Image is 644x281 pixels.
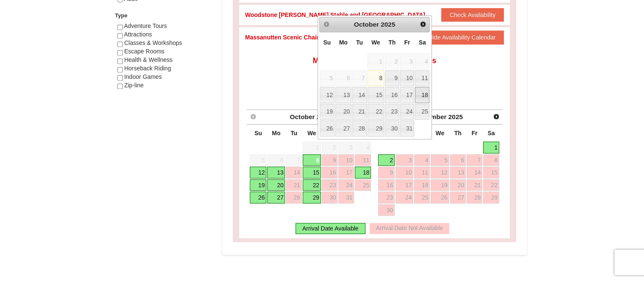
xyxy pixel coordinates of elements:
span: Tuesday [356,39,363,46]
a: 15 [368,87,384,103]
strong: Type [115,12,127,19]
span: 3 [338,142,354,153]
span: 2025 [317,113,331,120]
span: Prev [323,21,330,28]
a: 16 [322,167,338,178]
div: Arrival Date Not Available [370,223,449,234]
a: 29 [368,120,384,136]
a: 5 [431,154,449,166]
a: 14 [467,167,482,178]
span: Monday [272,130,280,136]
span: 1 [368,53,384,70]
span: Health & Wellness [124,56,172,63]
a: 26 [250,192,266,203]
a: 9 [385,70,399,86]
a: 19 [320,104,334,120]
a: 19 [431,179,449,191]
span: 6 [267,154,285,166]
a: Next [417,18,429,30]
span: 7 [286,154,301,166]
a: 27 [267,192,285,203]
span: Adventure Tours [124,22,167,29]
a: 18 [414,179,430,191]
a: 13 [450,167,466,178]
a: 13 [335,87,351,103]
span: October [290,113,315,120]
a: 25 [414,192,430,203]
a: 18 [415,87,429,103]
span: 2 [385,53,399,70]
a: 24 [400,104,415,120]
a: 9 [378,167,395,178]
button: Hide Availability Calendar [420,31,504,44]
a: 16 [385,87,399,103]
a: 17 [395,179,413,191]
span: Monday [339,39,348,46]
span: Wednesday [307,130,316,136]
a: 28 [467,192,482,203]
a: 29 [483,192,499,203]
a: 3 [395,154,413,166]
a: 8 [483,154,499,166]
a: 30 [385,120,399,136]
a: 30 [322,192,338,203]
a: 17 [338,167,354,178]
span: 3 [400,53,415,70]
h4: Dates of Availability for Massanutten Scenic Chairlift Rides [245,48,504,65]
a: 20 [267,179,285,191]
span: 7 [352,70,367,86]
a: 27 [450,192,466,203]
a: 28 [286,192,301,203]
span: Next [493,113,500,120]
span: 2025 [381,21,395,28]
a: 1 [483,142,499,153]
a: 21 [467,179,482,191]
a: 19 [250,179,266,191]
a: Prev [321,18,332,30]
a: 25 [415,104,429,120]
span: Friday [404,39,410,46]
a: 22 [483,179,499,191]
span: Horseback Riding [124,65,171,72]
a: Next [490,111,502,122]
span: Indoor Games [124,73,162,80]
span: Wednesday [371,39,380,46]
a: 23 [322,179,338,191]
a: 26 [320,120,334,136]
a: 24 [338,179,354,191]
a: 20 [450,179,466,191]
div: Arrival Date Available [296,223,365,234]
span: 2 [322,142,338,153]
a: 11 [355,154,371,166]
a: 11 [414,167,430,178]
a: 7 [467,154,482,166]
span: Saturday [488,130,495,136]
a: 23 [378,192,395,203]
span: Saturday [419,39,426,46]
span: October [354,21,379,28]
a: 22 [368,104,384,120]
div: Woodstone [PERSON_NAME] Stable and [GEOGRAPHIC_DATA] [245,11,425,19]
span: 5 [250,154,266,166]
span: Sunday [254,130,262,136]
a: 22 [303,179,321,191]
span: 4 [355,142,371,153]
a: 25 [355,179,371,191]
span: Friday [472,130,478,136]
a: 31 [400,120,415,136]
a: 8 [303,154,321,166]
a: 16 [378,179,395,191]
a: 30 [378,204,395,216]
span: 5 [320,70,334,86]
a: 14 [352,87,367,103]
a: 20 [335,104,351,120]
span: Prev [250,113,257,120]
span: Sunday [323,39,331,46]
span: Zip-line [124,82,144,89]
span: Escape Rooms [124,48,164,55]
a: 13 [267,167,285,178]
a: 15 [303,167,321,178]
a: 26 [431,192,449,203]
a: 14 [286,167,301,178]
span: Thursday [388,39,395,46]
